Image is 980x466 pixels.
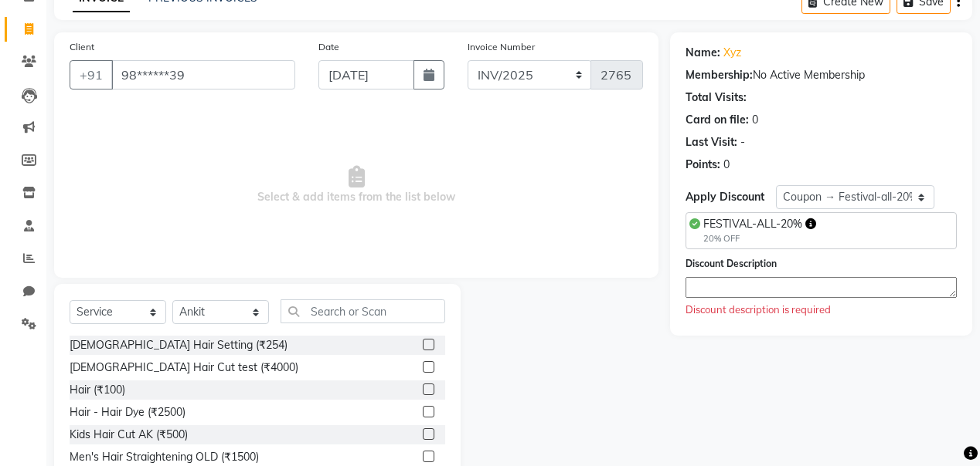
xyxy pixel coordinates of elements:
[723,45,741,61] a: Xyz
[723,157,730,173] div: 0
[686,302,957,318] div: Discount description is required
[70,60,113,89] button: +91
[70,337,288,353] div: [DEMOGRAPHIC_DATA] Hair Setting (₹254)
[686,45,720,61] div: Name:
[70,427,188,443] div: Kids Hair Cut AK (₹500)
[70,404,185,420] div: Hair - Hair Dye (₹2500)
[686,189,776,205] div: Apply Discount
[752,112,758,128] div: 0
[703,232,816,245] div: 20% OFF
[70,382,125,398] div: Hair (₹100)
[318,40,339,54] label: Date
[686,67,753,83] div: Membership:
[686,157,720,173] div: Points:
[70,449,259,465] div: Men's Hair Straightening OLD (₹1500)
[70,108,643,262] span: Select & add items from the list below
[686,67,957,83] div: No Active Membership
[281,299,445,323] input: Search or Scan
[686,89,747,106] div: Total Visits:
[686,112,749,128] div: Card on file:
[70,360,298,376] div: [DEMOGRAPHIC_DATA] Hair Cut test (₹4000)
[468,40,535,54] label: Invoice Number
[740,134,745,150] div: -
[111,60,295,89] input: Search by Name/Mobile/Email/Code
[686,134,737,150] div: Last Visit:
[70,40,94,54] label: Client
[686,257,777,271] label: Discount Description
[703,217,802,231] span: FESTIVAL-ALL-20%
